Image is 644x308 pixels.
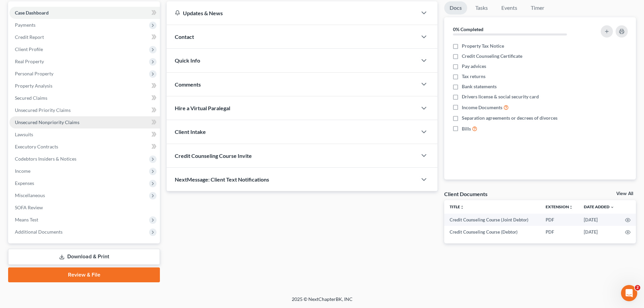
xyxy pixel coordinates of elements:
[9,104,160,116] a: Unsecured Priority Claims
[462,63,486,70] span: Pay advices
[8,249,160,265] a: Download & Print
[175,176,269,183] span: NextMessage: Client Text Notifications
[15,192,45,198] span: Miscellaneous
[9,92,160,104] a: Secured Claims
[175,152,252,159] span: Credit Counseling Course Invite
[15,180,34,186] span: Expenses
[15,217,38,222] span: Means Test
[621,285,637,301] iframe: Intercom live chat
[9,7,160,19] a: Case Dashboard
[15,58,44,64] span: Real Property
[175,128,206,135] span: Client Intake
[15,168,30,174] span: Income
[175,9,409,17] div: Updates & News
[460,205,464,209] i: unfold_more
[616,191,633,196] a: View All
[546,204,573,209] a: Extensionunfold_more
[129,296,515,308] div: 2025 © NextChapterBK, INC
[610,205,614,209] i: expand_more
[15,95,47,101] span: Secured Claims
[175,33,194,40] span: Contact
[444,226,540,238] td: Credit Counseling Course (Debtor)
[15,132,33,137] span: Lawsuits
[462,104,502,111] span: Income Documents
[569,205,573,209] i: unfold_more
[175,105,230,111] span: Hire a Virtual Paralegal
[15,46,43,52] span: Client Profile
[15,83,52,89] span: Property Analysis
[525,1,550,15] a: Timer
[175,81,201,88] span: Comments
[175,57,200,64] span: Quick Info
[15,10,49,16] span: Case Dashboard
[15,229,63,235] span: Additional Documents
[462,125,471,132] span: Bills
[462,115,557,121] span: Separation agreements or decrees of divorces
[635,285,640,290] span: 2
[462,53,522,60] span: Credit Counseling Certificate
[15,71,53,76] span: Personal Property
[450,204,464,209] a: Titleunfold_more
[444,214,540,226] td: Credit Counseling Course (Joint Debtor)
[8,267,160,282] a: Review & File
[15,156,76,162] span: Codebtors Insiders & Notices
[444,190,487,197] div: Client Documents
[462,73,485,80] span: Tax returns
[453,26,483,32] strong: 0% Completed
[578,226,620,238] td: [DATE]
[15,144,58,149] span: Executory Contracts
[15,34,44,40] span: Credit Report
[444,1,467,15] a: Docs
[15,22,35,28] span: Payments
[15,119,79,125] span: Unsecured Nonpriority Claims
[9,116,160,128] a: Unsecured Nonpriority Claims
[9,80,160,92] a: Property Analysis
[462,93,539,100] span: Drivers license & social security card
[9,31,160,43] a: Credit Report
[462,83,497,90] span: Bank statements
[496,1,523,15] a: Events
[15,205,43,210] span: SOFA Review
[584,204,614,209] a: Date Added expand_more
[578,214,620,226] td: [DATE]
[9,202,160,214] a: SOFA Review
[540,226,578,238] td: PDF
[9,128,160,141] a: Lawsuits
[9,141,160,153] a: Executory Contracts
[470,1,493,15] a: Tasks
[540,214,578,226] td: PDF
[15,107,71,113] span: Unsecured Priority Claims
[462,43,504,49] span: Property Tax Notice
